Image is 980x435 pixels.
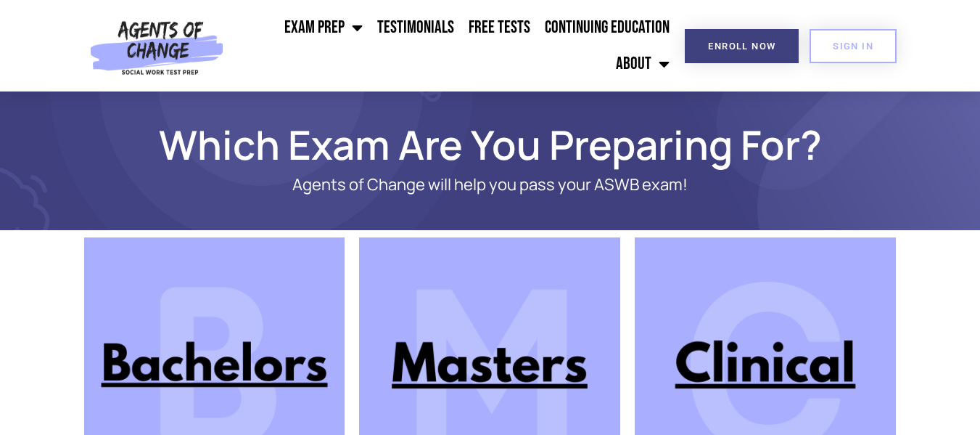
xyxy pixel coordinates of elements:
a: Free Tests [461,9,538,46]
span: Enroll Now [708,41,775,51]
h1: Which Exam Are You Preparing For? [77,128,904,161]
p: Agents of Change will help you pass your ASWB exam! [135,176,846,194]
a: Enroll Now [685,29,799,63]
span: SIGN IN [833,41,873,51]
a: Continuing Education [538,9,677,46]
a: SIGN IN [810,29,897,63]
nav: Menu [230,9,678,82]
a: Testimonials [370,9,461,46]
a: Exam Prep [277,9,370,46]
a: About [609,46,677,82]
